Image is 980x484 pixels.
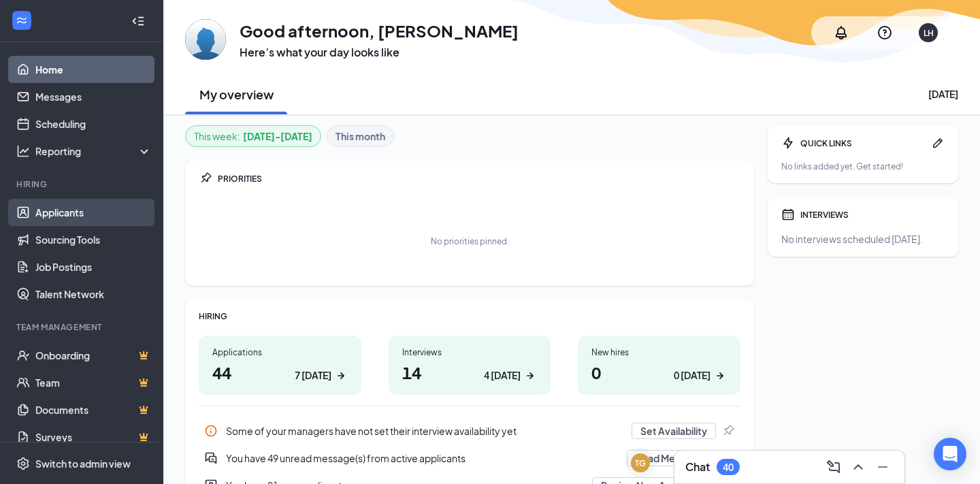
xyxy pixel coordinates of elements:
svg: Pin [199,172,212,185]
svg: ArrowRight [334,369,348,383]
h1: 14 [402,361,538,384]
svg: Notifications [833,25,849,41]
svg: Pen [931,136,945,150]
a: Job Postings [35,253,152,280]
h3: Chat [685,459,710,474]
svg: WorkstreamLogo [15,14,29,27]
a: DoubleChatActiveYou have 49 unread message(s) from active applicantsRead MessagesPin [199,445,740,472]
div: TG [635,457,646,469]
a: Applicants [35,199,152,226]
svg: ChevronUp [850,459,866,475]
svg: Analysis [16,144,30,158]
div: Interviews [402,346,538,358]
div: You have 49 unread message(s) from active applicants [226,451,619,465]
b: This month [336,129,385,144]
div: No links added yet. Get started! [781,161,945,172]
div: No interviews scheduled [DATE]. [781,232,945,246]
svg: ArrowRight [523,369,537,383]
div: You have 49 unread message(s) from active applicants [199,445,740,472]
a: Messages [35,83,152,110]
div: Some of your managers have not set their interview availability yet [199,417,740,445]
a: Interviews144 [DATE]ArrowRight [389,336,551,395]
a: Scheduling [35,110,152,138]
div: HIRING [199,310,740,322]
div: Reporting [35,144,152,158]
div: 4 [DATE] [484,368,521,383]
svg: ComposeMessage [826,459,842,475]
h1: 44 [212,361,348,384]
button: Read Messages [627,450,716,466]
svg: Settings [16,457,30,470]
svg: DoubleChatActive [204,451,218,465]
button: ChevronUp [847,456,869,478]
a: SurveysCrown [35,423,152,451]
svg: Info [204,424,218,438]
button: Minimize [872,456,894,478]
svg: Pin [721,424,735,438]
svg: QuestionInfo [877,25,893,41]
a: New hires00 [DATE]ArrowRight [578,336,740,395]
svg: Minimize [875,459,891,475]
h1: 0 [591,361,727,384]
svg: Bolt [781,136,795,150]
a: Talent Network [35,280,152,308]
h1: Good afternoon, [PERSON_NAME] [240,19,519,42]
div: New hires [591,346,727,358]
svg: Collapse [131,14,145,28]
div: Open Intercom Messenger [934,438,966,470]
b: [DATE] - [DATE] [243,129,312,144]
a: OnboardingCrown [35,342,152,369]
a: Applications447 [DATE]ArrowRight [199,336,361,395]
div: Some of your managers have not set their interview availability yet [226,424,623,438]
svg: Calendar [781,208,795,221]
div: No priorities pinned. [431,236,509,247]
div: PRIORITIES [218,173,740,184]
div: 40 [723,462,734,473]
div: [DATE] [928,87,958,101]
div: This week : [194,129,312,144]
div: Switch to admin view [35,457,131,470]
a: TeamCrown [35,369,152,396]
img: Laura Hardy [185,19,226,60]
div: Hiring [16,178,149,190]
div: 0 [DATE] [674,368,710,383]
div: INTERVIEWS [800,209,945,221]
button: ComposeMessage [823,456,845,478]
button: Set Availability [632,423,716,439]
svg: ArrowRight [713,369,727,383]
a: InfoSome of your managers have not set their interview availability yetSet AvailabilityPin [199,417,740,445]
h3: Here’s what your day looks like [240,45,519,60]
a: DocumentsCrown [35,396,152,423]
a: Home [35,56,152,83]
div: Applications [212,346,348,358]
h2: My overview [199,86,274,103]
a: Sourcing Tools [35,226,152,253]
div: QUICK LINKS [800,138,926,149]
div: LH [924,27,934,39]
div: 7 [DATE] [295,368,331,383]
div: Team Management [16,321,149,333]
